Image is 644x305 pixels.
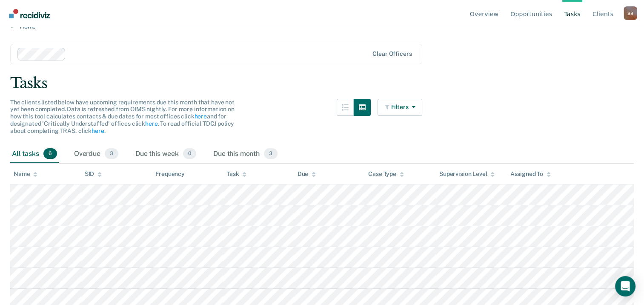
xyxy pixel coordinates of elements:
[72,145,120,164] div: Overdue3
[14,170,37,178] div: Name
[10,75,634,92] div: Tasks
[212,145,279,164] div: Due this month3
[85,170,102,178] div: SID
[372,50,412,58] div: Clear officers
[378,99,423,116] button: Filters
[226,170,246,178] div: Task
[105,148,118,159] span: 3
[10,99,235,134] span: The clients listed below have upcoming requirements due this month that have not yet been complet...
[510,170,550,178] div: Assigned To
[368,170,404,178] div: Case Type
[43,148,57,159] span: 6
[615,276,635,296] div: Open Intercom Messenger
[439,170,495,178] div: Supervision Level
[9,9,50,18] img: Recidiviz
[624,6,637,20] button: Profile dropdown button
[298,170,316,178] div: Due
[155,170,185,178] div: Frequency
[10,145,59,164] div: All tasks6
[264,148,278,159] span: 3
[183,148,196,159] span: 0
[145,120,157,127] a: here
[134,145,198,164] div: Due this week0
[194,113,206,120] a: here
[92,127,104,134] a: here
[624,6,637,20] div: S B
